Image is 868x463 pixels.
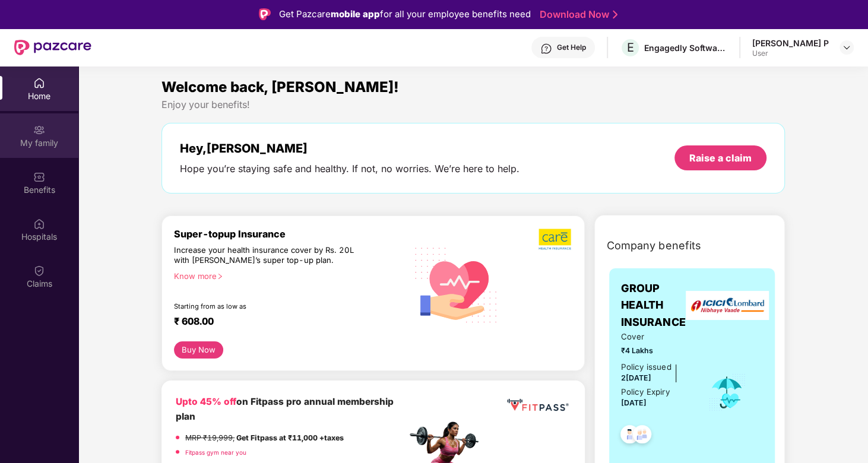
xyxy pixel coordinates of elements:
[180,141,519,156] div: Hey, [PERSON_NAME]
[540,8,614,21] a: Download Now
[621,386,670,398] div: Policy Expiry
[607,237,701,254] span: Company benefits
[174,302,356,310] div: Starting from as low as
[621,280,692,331] span: GROUP HEALTH INSURANCE
[615,421,644,451] img: svg+xml;base64,PHN2ZyB4bWxucz0iaHR0cDovL3d3dy53My5vcmcvMjAwMC9zdmciIHdpZHRoPSI0OC45NDMiIGhlaWdodD...
[686,291,769,320] img: insurerLogo
[180,163,519,175] div: Hope you’re staying safe and healthy. If not, no worries. We’re here to help.
[621,373,651,382] span: 2[DATE]
[505,395,571,416] img: fppp.png
[161,99,785,111] div: Enjoy your benefits!
[842,43,851,52] img: svg+xml;base64,PHN2ZyBpZD0iRHJvcGRvd24tMzJ4MzIiIHhtbG5zPSJodHRwOi8vd3d3LnczLm9yZy8yMDAwL3N2ZyIgd2...
[708,373,746,412] img: icon
[628,421,657,451] img: svg+xml;base64,PHN2ZyB4bWxucz0iaHR0cDovL3d3dy53My5vcmcvMjAwMC9zdmciIHdpZHRoPSI0OC45NDMiIGhlaWdodD...
[621,398,647,407] span: [DATE]
[557,43,586,52] div: Get Help
[259,8,271,20] img: Logo
[185,449,246,456] a: Fitpass gym near you
[174,341,223,359] button: Buy Now
[174,315,394,329] div: ₹ 608.00
[621,361,671,373] div: Policy issued
[33,171,45,183] img: svg+xml;base64,PHN2ZyBpZD0iQmVuZWZpdHMiIHhtbG5zPSJodHRwOi8vd3d3LnczLm9yZy8yMDAwL3N2ZyIgd2lkdGg9Ij...
[627,40,634,55] span: E
[217,273,223,280] span: right
[176,396,394,421] b: on Fitpass pro annual membership plan
[33,77,45,89] img: svg+xml;base64,PHN2ZyBpZD0iSG9tZSIgeG1sbnM9Imh0dHA6Ly93d3cudzMub3JnLzIwMDAvc3ZnIiB3aWR0aD0iMjAiIG...
[621,345,692,356] span: ₹4 Lakhs
[236,433,344,442] strong: Get Fitpass at ₹11,000 +taxes
[174,271,399,280] div: Know more
[752,37,829,49] div: [PERSON_NAME] P
[331,8,380,20] strong: mobile app
[407,234,506,335] img: svg+xml;base64,PHN2ZyB4bWxucz0iaHR0cDovL3d3dy53My5vcmcvMjAwMC9zdmciIHhtbG5zOnhsaW5rPSJodHRwOi8vd3...
[174,245,355,266] div: Increase your health insurance cover by Rs. 20L with [PERSON_NAME]’s super top-up plan.
[161,78,399,96] span: Welcome back, [PERSON_NAME]!
[14,40,91,55] img: New Pazcare Logo
[621,331,692,343] span: Cover
[33,218,45,230] img: svg+xml;base64,PHN2ZyBpZD0iSG9zcGl0YWxzIiB4bWxucz0iaHR0cDovL3d3dy53My5vcmcvMjAwMC9zdmciIHdpZHRoPS...
[185,433,235,442] del: MRP ₹19,999,
[752,49,829,58] div: User
[174,228,406,240] div: Super-topup Insurance
[689,151,752,164] div: Raise a claim
[279,7,531,21] div: Get Pazcare for all your employee benefits need
[176,396,236,407] b: Upto 45% off
[613,8,617,21] img: Stroke
[33,265,45,277] img: svg+xml;base64,PHN2ZyBpZD0iQ2xhaW0iIHhtbG5zPSJodHRwOi8vd3d3LnczLm9yZy8yMDAwL3N2ZyIgd2lkdGg9IjIwIi...
[540,43,552,55] img: svg+xml;base64,PHN2ZyBpZD0iSGVscC0zMngzMiIgeG1sbnM9Imh0dHA6Ly93d3cudzMub3JnLzIwMDAvc3ZnIiB3aWR0aD...
[644,42,727,53] div: Engagedly Software India Private Limited
[33,124,45,136] img: svg+xml;base64,PHN2ZyB3aWR0aD0iMjAiIGhlaWdodD0iMjAiIHZpZXdCb3g9IjAgMCAyMCAyMCIgZmlsbD0ibm9uZSIgeG...
[538,228,572,250] img: b5dec4f62d2307b9de63beb79f102df3.png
